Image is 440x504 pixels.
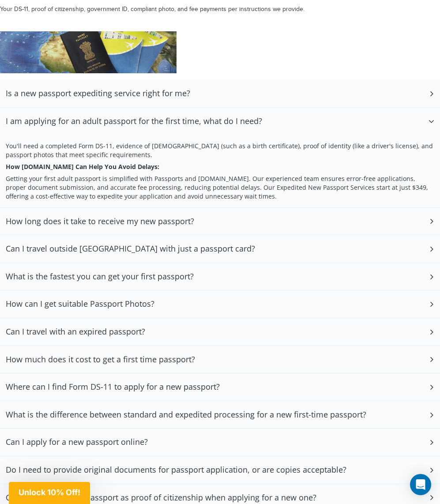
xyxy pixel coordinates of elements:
h3: Is a new passport expediting service right for me? [6,89,190,98]
h3: What is the difference between standard and expedited processing for a new first-time passport? [6,410,366,420]
h3: I am applying for an adult passport for the first time, what do I need? [6,117,262,126]
h3: How much does it cost to get a first time passport? [6,355,195,365]
strong: How [DOMAIN_NAME] Can Help You Avoid Delays: [6,162,159,171]
h3: Can I apply for a new passport online? [6,437,148,447]
h3: Can I use my expired passport as proof of citizenship when applying for a new one? [6,493,316,503]
div: Open Intercom Messenger [410,474,431,495]
span: Unlock 10% Off! [19,488,80,497]
p: Getting your first adult passport is simplified with Passports and [DOMAIN_NAME]. Our experienced... [6,174,434,201]
h3: Can I travel with an expired passport? [6,327,145,337]
div: Unlock 10% Off! [9,482,90,504]
h3: Where can I find Form DS-11 to apply for a new passport? [6,382,220,392]
h3: What is the fastest you can get your first passport? [6,272,194,282]
h3: Can I travel outside [GEOGRAPHIC_DATA] with just a passport card? [6,244,255,254]
h3: Do I need to provide original documents for passport application, or are copies acceptable? [6,465,346,475]
p: You'll need a completed Form DS-11, evidence of [DEMOGRAPHIC_DATA] (such as a birth certificate),... [6,142,434,159]
h3: How can I get suitable Passport Photos? [6,299,154,309]
h3: How long does it take to receive my new passport? [6,217,194,226]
